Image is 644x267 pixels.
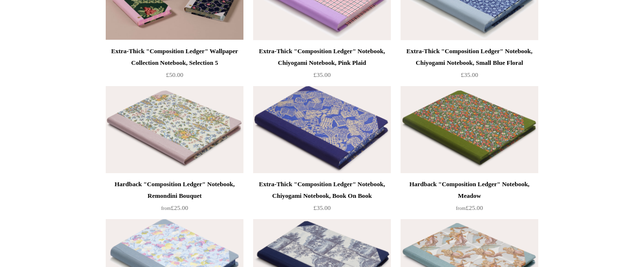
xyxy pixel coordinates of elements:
span: £35.00 [313,71,331,78]
a: Extra-Thick "Composition Ledger" Notebook, Chiyogami Notebook, Book On Book £35.00 [253,178,391,218]
div: Hardback "Composition Ledger" Notebook, Remondini Bouquet [108,178,241,202]
img: Extra-Thick "Composition Ledger" Notebook, Chiyogami Notebook, Book On Book [253,86,391,173]
a: Hardback "Composition Ledger" Notebook, Meadow from£25.00 [401,178,538,218]
span: £25.00 [456,204,483,211]
a: Extra-Thick "Composition Ledger" Notebook, Chiyogami Notebook, Book On Book Extra-Thick "Composit... [253,86,391,173]
span: from [456,206,466,211]
a: Hardback "Composition Ledger" Notebook, Remondini Bouquet from£25.00 [106,178,243,218]
a: Extra-Thick "Composition Ledger" Wallpaper Collection Notebook, Selection 5 £50.00 [106,45,243,85]
a: Hardback "Composition Ledger" Notebook, Meadow Hardback "Composition Ledger" Notebook, Meadow [401,86,538,173]
img: Hardback "Composition Ledger" Notebook, Meadow [401,86,538,173]
div: Extra-Thick "Composition Ledger" Notebook, Chiyogami Notebook, Small Blue Floral [403,45,536,69]
div: Extra-Thick "Composition Ledger" Notebook, Chiyogami Notebook, Pink Plaid [256,45,388,69]
span: £35.00 [461,71,478,78]
div: Extra-Thick "Composition Ledger" Notebook, Chiyogami Notebook, Book On Book [256,178,388,202]
div: Extra-Thick "Composition Ledger" Wallpaper Collection Notebook, Selection 5 [108,45,241,69]
span: from [161,206,171,211]
div: Hardback "Composition Ledger" Notebook, Meadow [403,178,536,202]
img: Hardback "Composition Ledger" Notebook, Remondini Bouquet [106,86,243,173]
a: Hardback "Composition Ledger" Notebook, Remondini Bouquet Hardback "Composition Ledger" Notebook,... [106,86,243,173]
span: £35.00 [313,204,331,211]
a: Extra-Thick "Composition Ledger" Notebook, Chiyogami Notebook, Pink Plaid £35.00 [253,45,391,85]
a: Extra-Thick "Composition Ledger" Notebook, Chiyogami Notebook, Small Blue Floral £35.00 [401,45,538,85]
span: £50.00 [166,71,183,78]
span: £25.00 [161,204,188,211]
